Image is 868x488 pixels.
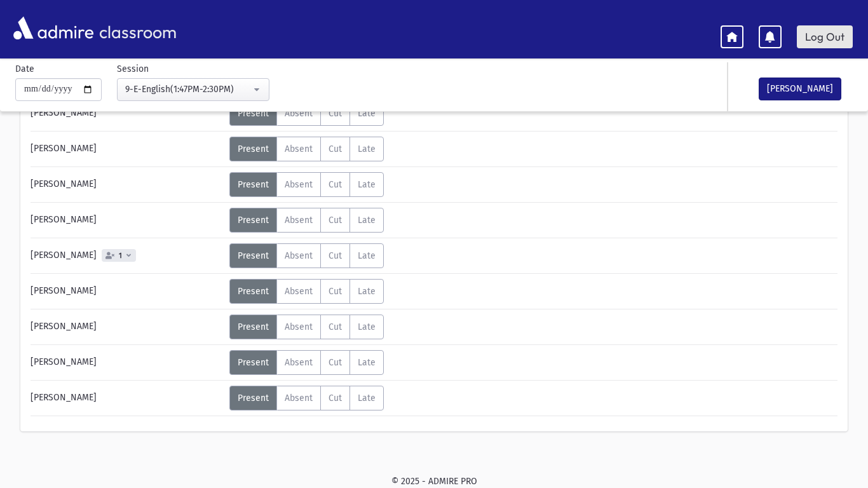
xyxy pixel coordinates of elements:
span: Present [238,215,269,226]
div: [PERSON_NAME] [24,315,229,339]
span: Present [238,144,269,154]
span: Late [358,322,376,332]
div: AttTypes [229,350,384,375]
span: Late [358,215,376,226]
span: Late [358,179,376,190]
span: Late [358,250,376,261]
div: [PERSON_NAME] [24,279,229,304]
span: Cut [329,108,342,119]
button: [PERSON_NAME] [759,78,841,100]
span: Absent [285,108,313,119]
span: Absent [285,357,313,368]
span: Absent [285,179,313,190]
button: 9-E-English(1:47PM-2:30PM) [117,78,269,101]
div: AttTypes [229,101,384,126]
span: Present [238,108,269,119]
span: Cut [329,357,342,368]
div: [PERSON_NAME] [24,208,229,233]
div: AttTypes [229,243,384,268]
span: Cut [329,215,342,226]
span: Absent [285,286,313,297]
span: Late [358,286,376,297]
span: Late [358,144,376,154]
span: Absent [285,393,313,403]
span: Absent [285,250,313,261]
div: [PERSON_NAME] [24,350,229,375]
span: 1 [116,252,125,260]
div: [PERSON_NAME] [24,101,229,126]
label: Date [15,62,34,76]
div: [PERSON_NAME] [24,137,229,161]
span: classroom [97,11,177,45]
span: Cut [329,144,342,154]
span: Present [238,322,269,332]
span: Present [238,250,269,261]
span: Present [238,286,269,297]
div: [PERSON_NAME] [24,386,229,410]
span: Late [358,357,376,368]
span: Late [358,108,376,119]
div: AttTypes [229,315,384,339]
span: Cut [329,250,342,261]
span: Absent [285,215,313,226]
div: AttTypes [229,172,384,197]
div: AttTypes [229,137,384,161]
span: Present [238,393,269,403]
span: Absent [285,322,313,332]
div: 9-E-English(1:47PM-2:30PM) [125,83,251,96]
span: Present [238,179,269,190]
span: Cut [329,179,342,190]
div: [PERSON_NAME] [24,243,229,268]
img: AdmirePro [10,13,97,43]
span: Cut [329,393,342,403]
span: Late [358,393,376,403]
div: AttTypes [229,386,384,410]
span: Cut [329,322,342,332]
div: AttTypes [229,208,384,233]
a: Log Out [797,25,853,48]
div: AttTypes [229,279,384,304]
div: [PERSON_NAME] [24,172,229,197]
span: Present [238,357,269,368]
span: Absent [285,144,313,154]
label: Session [117,62,149,76]
span: Cut [329,286,342,297]
div: © 2025 - ADMIRE PRO [20,475,848,488]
